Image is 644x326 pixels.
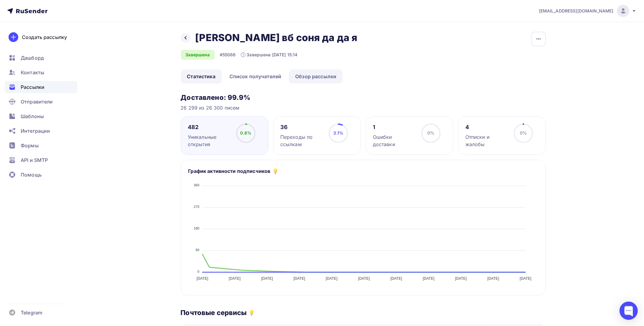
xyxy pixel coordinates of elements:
tspan: [DATE] [358,276,370,281]
a: Дашборд [5,52,77,64]
tspan: [DATE] [423,276,435,281]
h3: Почтовые сервисы [181,308,247,317]
tspan: [DATE] [455,276,467,281]
span: 0% [520,130,527,135]
span: Интеграции [21,127,50,135]
tspan: [DATE] [326,276,338,281]
tspan: [DATE] [261,276,273,281]
div: Уникальные открытия [188,133,231,148]
a: Список получателей [223,69,288,83]
div: 482 [188,124,231,131]
span: Дашборд [21,54,44,61]
span: [EMAIL_ADDRESS][DOMAIN_NAME] [539,8,614,14]
span: 0% [427,130,434,135]
tspan: [DATE] [196,276,208,281]
a: Шаблоны [5,110,77,122]
tspan: [DATE] [520,276,531,281]
div: Ошибки доставки [373,133,416,148]
a: Отправители [5,96,77,108]
div: 26 299 из 26 300 писем [181,104,546,111]
a: Формы [5,139,77,152]
div: 1 [373,124,416,131]
h5: График активности подписчиков [188,167,271,175]
tspan: 90 [195,248,199,252]
span: 0.8% [240,130,252,135]
div: 36 [280,124,323,131]
tspan: [DATE] [229,276,241,281]
tspan: 270 [194,205,199,209]
span: Шаблоны [21,113,44,120]
span: 3.1% [334,130,344,135]
div: Завершена [181,50,215,60]
span: Формы [21,142,39,149]
div: Создать рассылку [22,33,67,41]
div: Отписки и жалобы [465,133,508,148]
span: Помощь [21,171,42,178]
a: Рассылки [5,81,77,93]
h2: [PERSON_NAME] вб соня да да я [195,32,358,44]
span: Отправители [21,98,53,105]
tspan: [DATE] [487,276,499,281]
div: Завершена [DATE] 15:14 [241,52,298,58]
span: API и SMTP [21,156,48,164]
div: Переходы по ссылкам [280,133,323,148]
tspan: 360 [194,183,199,187]
tspan: 0 [197,270,199,273]
a: Статистика [181,69,222,83]
span: Рассылки [21,83,44,91]
a: Контакты [5,66,77,79]
a: [EMAIL_ADDRESS][DOMAIN_NAME] [539,5,637,17]
h3: Доставлено: 99.9% [181,93,546,102]
a: Обзор рассылки [289,69,343,83]
div: 4 [465,124,508,131]
div: #55086 [220,52,236,58]
span: Контакты [21,69,44,76]
tspan: [DATE] [390,276,402,281]
span: Telegram [21,309,42,316]
tspan: [DATE] [293,276,305,281]
tspan: 180 [194,226,199,230]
